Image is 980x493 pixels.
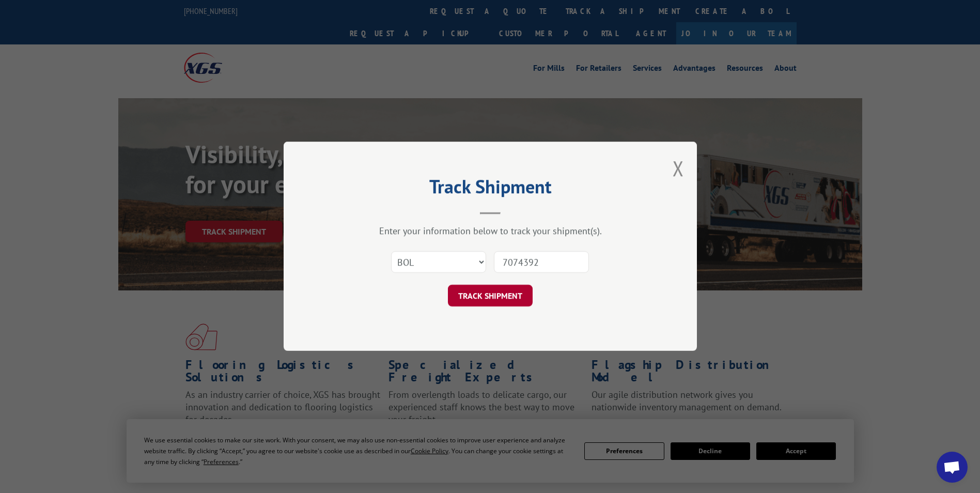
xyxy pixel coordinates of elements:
input: Number(s) [494,252,589,273]
h2: Track Shipment [335,179,645,199]
div: Open chat [937,452,968,483]
button: Close modal [673,155,684,182]
button: TRACK SHIPMENT [448,285,533,307]
div: Enter your information below to track your shipment(s). [335,225,645,237]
